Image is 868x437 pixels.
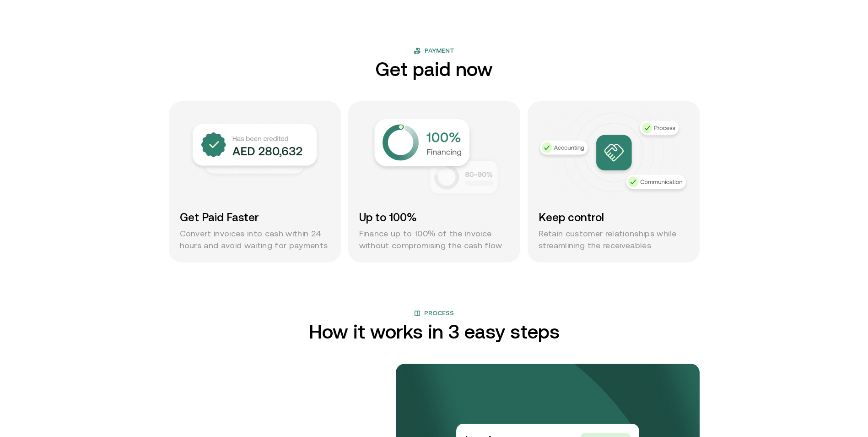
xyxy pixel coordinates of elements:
h3: Keep control [539,209,689,226]
img: Up to 100% [370,116,502,198]
h2: How it works in 3 easy steps [309,322,560,342]
img: Get paid faster [189,121,321,180]
h2: Get paid now [375,59,493,79]
p: Retain customer relationships while streamlining the receiveables [539,228,689,251]
p: Finance up to 100% of the invoice without compromising the cash flow [359,228,509,251]
h3: Get Paid Faster [180,209,330,226]
img: Keep control [536,109,691,197]
p: Convert invoices into cash within 24 hours and avoid waiting for payments [180,228,330,251]
img: book [414,310,421,317]
span: Payment [425,46,454,55]
span: Process [424,308,454,318]
img: flag [414,47,421,55]
h3: Up to 100% [359,209,509,226]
